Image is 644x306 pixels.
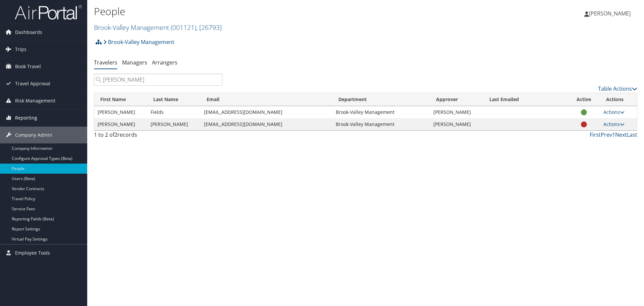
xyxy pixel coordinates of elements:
[196,23,222,32] span: , [ 26793 ]
[15,75,50,92] span: Travel Approval
[15,24,42,41] span: Dashboards
[147,106,200,118] td: Fields
[603,109,625,115] a: Actions
[598,85,637,92] a: Table Actions
[483,93,568,106] th: Last Emailed: activate to sort column ascending
[332,106,430,118] td: Brook-Valley Management
[94,74,222,86] input: Search
[201,106,332,118] td: [EMAIL_ADDRESS][DOMAIN_NAME]
[15,92,55,109] span: Risk Management
[94,93,147,106] th: First Name: activate to sort column ascending
[152,59,177,66] a: Arrangers
[94,59,117,66] a: Travelers
[15,58,41,75] span: Book Travel
[603,121,625,127] a: Actions
[615,131,627,138] a: Next
[612,131,615,138] a: 1
[15,41,26,58] span: Trips
[627,131,637,138] a: Last
[15,4,82,20] img: airportal-logo.png
[201,93,332,106] th: Email: activate to sort column ascending
[94,106,147,118] td: [PERSON_NAME]
[94,131,222,142] div: 1 to 2 of records
[147,93,200,106] th: Last Name: activate to sort column descending
[122,59,147,66] a: Managers
[201,118,332,130] td: [EMAIL_ADDRESS][DOMAIN_NAME]
[589,10,631,17] span: [PERSON_NAME]
[94,23,222,32] a: Brook-Valley Management
[590,131,601,138] a: First
[15,127,52,143] span: Company Admin
[568,93,600,106] th: Active: activate to sort column ascending
[430,93,483,106] th: Approver
[171,23,196,32] span: ( 001121 )
[147,118,200,130] td: [PERSON_NAME]
[15,110,37,126] span: Reporting
[430,118,483,130] td: [PERSON_NAME]
[332,93,430,106] th: Department: activate to sort column ascending
[601,131,612,138] a: Prev
[332,118,430,130] td: Brook-Valley Management
[15,245,50,261] span: Employee Tools
[600,93,637,106] th: Actions
[114,131,117,138] span: 2
[94,118,147,130] td: [PERSON_NAME]
[584,3,637,24] a: [PERSON_NAME]
[430,106,483,118] td: [PERSON_NAME]
[103,35,174,49] a: Brook-Valley Management
[94,4,456,18] h1: People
